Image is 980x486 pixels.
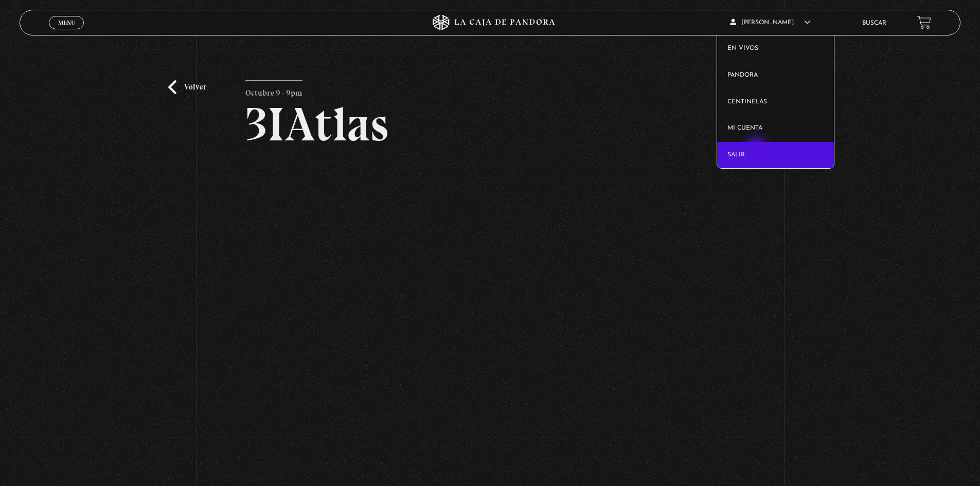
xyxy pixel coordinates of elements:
[917,15,931,29] a: View your shopping cart
[55,28,79,35] span: Cerrar
[58,20,75,26] span: Menu
[245,80,302,101] p: Octubre 9 - 9pm
[717,115,834,142] a: Mi cuenta
[717,89,834,116] a: Centinelas
[730,20,810,26] span: [PERSON_NAME]
[245,164,735,439] iframe: Dailymotion video player – 3IATLAS
[717,35,834,62] a: En vivos
[862,20,886,26] a: Buscar
[245,101,735,148] h2: 3IAtlas
[717,142,834,169] a: Salir
[168,80,206,94] a: Volver
[717,62,834,89] a: Pandora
